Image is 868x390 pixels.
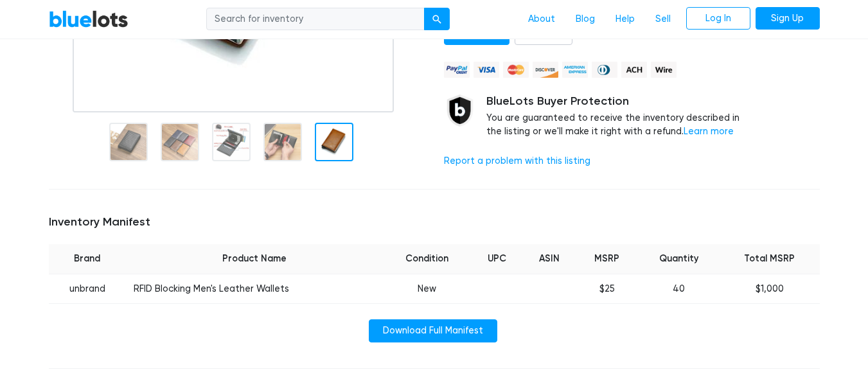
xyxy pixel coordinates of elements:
th: Quantity [637,244,720,274]
td: RFID Blocking Men's Leather Wallets [126,274,384,304]
td: $1,000 [720,274,819,304]
a: Help [605,7,645,31]
th: MSRP [577,244,638,274]
img: ach-b7992fed28a4f97f893c574229be66187b9afb3f1a8d16a4691d3d3140a8ab00.png [621,62,647,78]
th: UPC [471,244,522,274]
td: unbrand [49,274,126,304]
a: Report a problem with this listing [444,155,590,166]
th: ASIN [522,244,576,274]
a: About [518,7,565,31]
th: Condition [383,244,471,274]
img: buyer_protection_shield-3b65640a83011c7d3ede35a8e5a80bfdfaa6a97447f0071c1475b91a4b0b3d01.png [444,94,476,127]
a: BlueLots [49,10,128,28]
img: mastercard-42073d1d8d11d6635de4c079ffdb20a4f30a903dc55d1612383a1b395dd17f39.png [503,62,529,78]
a: Learn more [684,126,734,137]
td: $25 [577,274,638,304]
img: paypal_credit-80455e56f6e1299e8d57f40c0dcee7b8cd4ae79b9eccbfc37e2480457ba36de9.png [444,62,470,78]
th: Total MSRP [720,244,819,274]
img: diners_club-c48f30131b33b1bb0e5d0e2dbd43a8bea4cb12cb2961413e2f4250e06c020426.png [592,62,617,78]
a: Blog [565,7,605,31]
td: 40 [637,274,720,304]
h5: Inventory Manifest [49,215,820,229]
img: visa-79caf175f036a155110d1892330093d4c38f53c55c9ec9e2c3a54a56571784bb.png [474,62,499,78]
th: Product Name [126,244,384,274]
div: You are guaranteed to receive the inventory described in the listing or we'll make it right with ... [486,94,754,139]
a: Sign Up [756,7,820,30]
h5: BlueLots Buyer Protection [486,94,754,109]
input: Search for inventory [206,8,425,31]
img: wire-908396882fe19aaaffefbd8e17b12f2f29708bd78693273c0e28e3a24408487f.png [651,62,677,78]
td: New [383,274,471,304]
img: american_express-ae2a9f97a040b4b41f6397f7637041a5861d5f99d0716c09922aba4e24c8547d.png [562,62,588,78]
img: discover-82be18ecfda2d062aad2762c1ca80e2d36a4073d45c9e0ffae68cd515fbd3d32.png [533,62,558,78]
a: Log In [686,7,750,30]
a: Sell [645,7,681,31]
th: Brand [49,244,126,274]
a: Download Full Manifest [369,319,497,342]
